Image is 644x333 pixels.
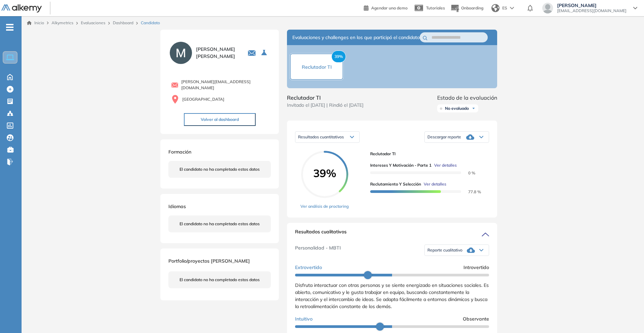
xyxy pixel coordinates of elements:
span: ES [502,5,507,11]
span: Intuitivo [295,315,313,323]
span: No evaluado [445,106,469,111]
span: Invitado el [DATE] | Rindió el [DATE] [287,102,363,109]
span: Portfolio/proyectos [PERSON_NAME] [168,258,250,264]
iframe: Chat Widget [610,301,644,333]
span: Onboarding [461,5,483,10]
a: Evaluaciones [81,20,105,25]
span: 0 % [460,170,475,175]
button: Onboarding [450,1,483,15]
button: Ver detalles [431,162,457,168]
span: [PERSON_NAME] [557,3,626,8]
img: Logo [1,4,42,13]
span: Ver detalles [434,162,457,168]
span: [EMAIL_ADDRESS][DOMAIN_NAME] [557,8,626,13]
span: Reclutamiento y Selección [370,181,421,187]
span: [PERSON_NAME][EMAIL_ADDRESS][DOMAIN_NAME] [181,79,271,91]
span: El candidato no ha completado estos datos [180,166,260,172]
span: Idiomas [168,203,186,209]
span: Resultados cualitativos [295,228,347,239]
span: Extrovertido [295,264,322,271]
a: Agendar una demo [364,3,408,11]
img: arrow [510,7,514,9]
span: Descargar reporte [427,134,461,140]
span: 39% [331,51,346,63]
div: Widget de chat [610,301,644,333]
img: world [491,4,500,12]
span: Formación [168,149,191,155]
span: [PERSON_NAME] [PERSON_NAME] [196,46,239,60]
span: Introvertido [463,264,489,271]
span: Intereses y Motivación - Parte 1 [370,162,431,168]
span: Alkymetrics [52,20,73,25]
span: Estado de la evaluación [437,94,497,102]
span: [GEOGRAPHIC_DATA] [182,96,224,102]
span: 77.8 % [460,189,481,194]
span: Disfruta interactuar con otras personas y se siente energizado en situaciones sociales. Es abiert... [295,282,489,309]
span: El candidato no ha completado estos datos [180,221,260,227]
a: Dashboard [113,20,133,25]
span: Reporte cualitativo [427,247,462,253]
a: Inicio [27,20,44,26]
span: 39% [301,168,348,178]
span: Agendar una demo [371,5,408,10]
span: Reclutador TI [370,151,484,157]
span: Observante [463,315,489,323]
button: Ver detalles [421,181,446,187]
span: Resultados cuantitativos [298,134,344,139]
img: Ícono de flecha [472,106,476,110]
img: PROFILE_MENU_LOGO_USER [168,40,193,65]
span: El candidato no ha completado estos datos [180,277,260,283]
span: Tutoriales [426,5,445,10]
i: - [6,27,13,28]
span: Personalidad - MBTI [295,244,341,256]
span: Reclutador TI [287,94,363,102]
span: Reclutador TI [302,64,332,70]
span: Candidato [141,20,160,26]
button: Seleccione la evaluación activa [259,47,271,59]
span: Ver detalles [424,181,446,187]
a: Ver análisis de proctoring [300,203,349,209]
span: Evaluaciones y challenges en los que participó el candidato [292,34,420,41]
button: Volver al dashboard [184,113,256,126]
